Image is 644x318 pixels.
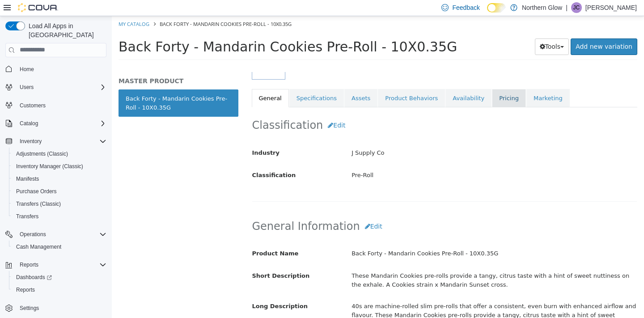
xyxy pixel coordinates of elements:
[2,99,110,112] button: Customers
[9,198,110,210] button: Transfers (Classic)
[16,118,106,129] span: Catalog
[233,230,532,246] div: Back Forty - Mandarin Cookies Pre-Roll - 10X0.35G
[487,3,506,13] input: Dark Mode
[25,21,106,39] span: Load All Apps in [GEOGRAPHIC_DATA]
[20,305,39,312] span: Settings
[13,242,106,252] span: Cash Management
[211,101,238,118] button: Edit
[13,199,106,209] span: Transfers (Classic)
[13,272,106,283] span: Dashboards
[415,73,458,92] a: Marketing
[7,23,345,38] span: Back Forty - Mandarin Cookies Pre-Roll - 10X0.35G
[13,161,106,172] span: Inventory Manager (Classic)
[20,84,34,91] span: Users
[2,117,110,130] button: Catalog
[9,148,110,160] button: Adjustments (Classic)
[140,156,184,162] span: Classification
[13,272,55,283] a: Dashboards
[9,173,110,185] button: Manifests
[233,152,532,167] div: Pre-Roll
[140,202,525,219] h2: General Information
[13,242,65,252] a: Cash Management
[13,211,42,222] a: Transfers
[266,73,333,92] a: Product Behaviors
[20,138,42,145] span: Inventory
[2,63,110,76] button: Home
[13,284,106,295] span: Reports
[20,102,46,109] span: Customers
[248,202,275,219] button: Edit
[48,4,180,11] span: Back Forty - Mandarin Cookies Pre-Roll - 10X0.35G
[13,186,106,197] span: Purchase Orders
[20,66,34,73] span: Home
[16,100,106,111] span: Customers
[16,213,38,220] span: Transfers
[140,287,196,293] span: Long Description
[566,2,568,13] p: |
[140,101,525,118] h2: Classification
[20,231,46,238] span: Operations
[522,2,562,13] p: Northern Glow
[9,210,110,223] button: Transfers
[16,259,42,270] button: Reports
[13,174,106,184] span: Manifests
[2,301,110,314] button: Settings
[140,234,187,241] span: Product Name
[16,82,37,93] button: Users
[16,243,61,250] span: Cash Management
[16,150,68,157] span: Adjustments (Classic)
[16,229,106,240] span: Operations
[13,148,72,159] a: Adjustments (Classic)
[13,161,87,172] a: Inventory Manager (Classic)
[16,163,83,170] span: Inventory Manager (Classic)
[140,73,177,92] a: General
[13,148,106,159] span: Adjustments (Classic)
[16,82,106,93] span: Users
[13,174,42,184] a: Manifests
[16,286,35,293] span: Reports
[20,120,38,127] span: Catalog
[7,61,127,69] h5: MASTER PRODUCT
[20,261,38,268] span: Reports
[571,2,582,13] div: Jesse Cettina
[9,185,110,198] button: Purchase Orders
[9,271,110,284] a: Dashboards
[452,3,479,12] span: Feedback
[16,200,61,208] span: Transfers (Classic)
[16,64,106,75] span: Home
[7,73,127,101] a: Back Forty - Mandarin Cookies Pre-Roll - 10X0.35G
[18,3,58,12] img: Cova
[16,302,106,314] span: Settings
[2,81,110,93] button: Users
[13,186,60,197] a: Purchase Orders
[9,241,110,253] button: Cash Management
[16,274,52,281] span: Dashboards
[423,22,458,39] button: Tools
[459,22,525,39] a: Add new variation
[9,160,110,173] button: Inventory Manager (Classic)
[16,175,39,182] span: Manifests
[13,199,64,209] a: Transfers (Classic)
[16,229,50,240] button: Operations
[16,188,57,195] span: Purchase Orders
[140,133,168,140] span: Industry
[140,256,198,263] span: Short Description
[16,136,45,147] button: Inventory
[16,64,38,75] a: Home
[13,284,38,295] a: Reports
[16,100,49,111] a: Customers
[16,136,106,147] span: Inventory
[9,284,110,296] button: Reports
[2,228,110,241] button: Operations
[380,73,414,92] a: Pricing
[233,129,532,145] div: J Supply Co
[233,252,532,276] div: These Mandarin Cookies pre-rolls provide a tangy, citrus taste with a hint of sweet nuttiness on ...
[13,211,106,222] span: Transfers
[7,4,38,11] a: My Catalog
[585,2,637,13] p: [PERSON_NAME]
[2,135,110,148] button: Inventory
[178,73,232,92] a: Specifications
[16,118,42,129] button: Catalog
[16,259,106,270] span: Reports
